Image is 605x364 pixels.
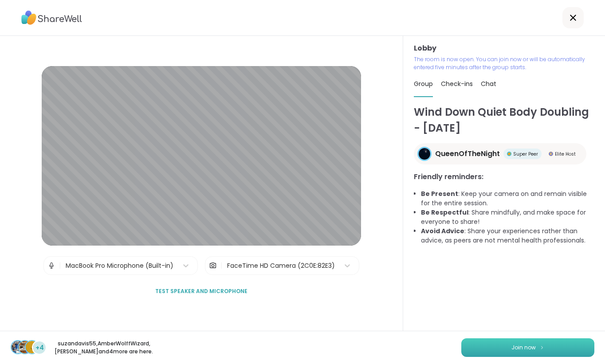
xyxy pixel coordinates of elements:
span: | [220,257,223,274]
span: Check-ins [441,79,473,88]
img: QueenOfTheNight [419,148,430,160]
span: Join now [511,344,536,352]
div: FaceTime HD Camera (2C0E:82E3) [227,261,335,270]
img: Microphone [47,257,55,274]
span: J [30,341,34,353]
img: ShareWell Logo [21,8,82,28]
a: QueenOfTheNightQueenOfTheNightSuper PeerSuper PeerElite HostElite Host [414,143,586,164]
span: Chat [481,79,496,88]
button: Test speaker and microphone [152,282,251,301]
span: | [59,257,61,274]
img: AmberWolffWizard [19,341,31,353]
img: suzandavis55 [12,341,24,353]
p: suzandavis55 , AmberWolffWizard , [PERSON_NAME] and 4 more are here. [54,340,153,356]
img: Elite Host [549,152,553,156]
b: Be Present [421,189,458,198]
span: +4 [35,343,44,352]
p: The room is now open. You can join now or will be automatically entered five minutes after the gr... [414,55,594,71]
span: QueenOfTheNight [435,149,500,159]
img: ShareWell Logomark [539,345,545,350]
h3: Friendly reminders: [414,172,594,182]
li: : Share mindfully, and make space for everyone to share! [421,208,594,227]
img: Super Peer [507,152,511,156]
h1: Wind Down Quiet Body Doubling - [DATE] [414,104,594,136]
img: Camera [209,257,217,274]
span: Group [414,79,433,88]
button: Join now [461,338,594,357]
li: : Keep your camera on and remain visible for the entire session. [421,189,594,208]
li: : Share your experiences rather than advice, as peers are not mental health professionals. [421,227,594,245]
div: MacBook Pro Microphone (Built-in) [66,261,173,270]
span: Elite Host [555,151,576,157]
span: Super Peer [513,151,538,157]
b: Be Respectful [421,208,468,217]
h3: Lobby [414,43,594,54]
span: Test speaker and microphone [155,287,247,295]
b: Avoid Advice [421,227,464,235]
